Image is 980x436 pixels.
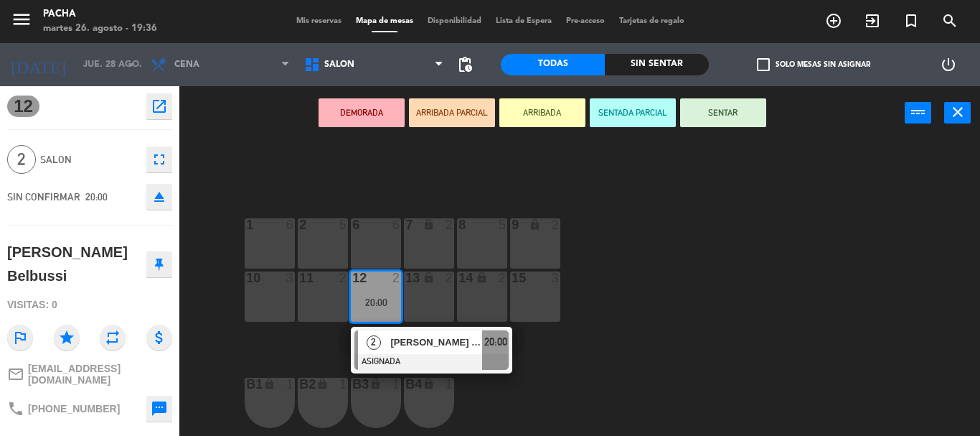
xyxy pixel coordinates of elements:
[940,56,957,73] i: power_settings_new
[151,400,168,417] i: sms
[420,17,489,25] span: Disponibilidad
[286,378,295,391] div: 1
[499,98,585,127] button: ARRIBADA
[825,12,842,29] i: add_circle_outline
[390,335,482,350] span: [PERSON_NAME] Belbussi
[446,272,454,284] div: 2
[423,218,435,231] i: lock
[7,292,172,317] div: Visitas: 0
[941,12,958,29] i: search
[352,218,353,231] div: 6
[85,191,108,203] span: 20:00
[392,378,401,391] div: 1
[246,378,247,391] div: B1
[40,152,139,168] span: SALON
[246,218,247,231] div: 1
[316,378,329,390] i: lock
[151,188,168,205] i: eject
[456,56,473,73] span: pending_actions
[605,54,709,75] div: Sin sentar
[757,58,770,71] span: check_box_outline_blank
[910,103,927,121] i: power_input
[352,378,353,391] div: B3
[552,272,560,284] div: 3
[7,325,33,351] i: outlined_flag
[501,54,605,75] div: Todas
[43,22,157,36] div: martes 26. agosto - 19:36
[944,102,971,124] button: close
[369,378,382,390] i: lock
[905,102,931,124] button: power_input
[552,218,560,231] div: 2
[43,7,157,22] div: Pacha
[299,272,300,284] div: 11
[499,272,507,284] div: 2
[529,218,541,231] i: lock
[286,218,295,231] div: 6
[499,218,507,231] div: 5
[864,12,881,29] i: exit_to_app
[458,272,459,284] div: 14
[446,378,454,391] div: 1
[289,17,349,25] span: Mis reservas
[484,333,507,351] span: 20:00
[512,272,512,284] div: 15
[100,325,126,351] i: repeat
[11,9,32,30] i: menu
[612,17,692,25] span: Tarjetas de regalo
[7,191,80,203] span: SIN CONFIRMAR
[146,147,172,172] button: fullscreen
[146,396,172,422] button: sms
[446,218,454,231] div: 2
[151,98,168,115] i: open_in_new
[299,218,300,231] div: 2
[680,98,766,127] button: SENTAR
[559,17,612,25] span: Pre-acceso
[367,335,381,350] span: 2
[54,325,80,351] i: star
[263,378,275,390] i: lock
[28,363,172,386] span: [EMAIL_ADDRESS][DOMAIN_NAME]
[7,366,24,383] i: mail_outline
[476,272,488,284] i: lock
[174,60,199,70] span: Cena
[151,151,168,168] i: fullscreen
[590,98,676,127] button: SENTADA PARCIAL
[949,103,966,121] i: close
[28,403,120,414] span: [PHONE_NUMBER]
[299,378,300,391] div: B2
[458,218,459,231] div: 8
[409,98,495,127] button: ARRIBADA PARCIAL
[11,9,32,35] button: menu
[339,378,348,391] div: 1
[903,12,920,29] i: turned_in_not
[512,218,512,231] div: 9
[146,184,172,210] button: eject
[146,325,172,351] i: attach_money
[392,218,401,231] div: 6
[423,378,435,390] i: lock
[246,272,247,284] div: 10
[351,297,401,307] div: 20:00
[7,145,36,174] span: 2
[146,93,172,119] button: open_in_new
[489,17,559,25] span: Lista de Espera
[7,96,39,117] span: 12
[349,17,420,25] span: Mapa de mesas
[352,272,353,284] div: 12
[319,98,405,127] button: DEMORADA
[286,272,295,284] div: 3
[324,60,354,70] span: SALON
[7,400,24,417] i: phone
[339,272,348,284] div: 2
[392,272,401,284] div: 2
[339,218,348,231] div: 5
[7,363,172,386] a: mail_outline[EMAIL_ADDRESS][DOMAIN_NAME]
[757,58,870,71] label: Solo mesas sin asignar
[7,241,146,287] div: [PERSON_NAME] Belbussi
[123,56,140,73] i: arrow_drop_down
[423,272,435,284] i: lock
